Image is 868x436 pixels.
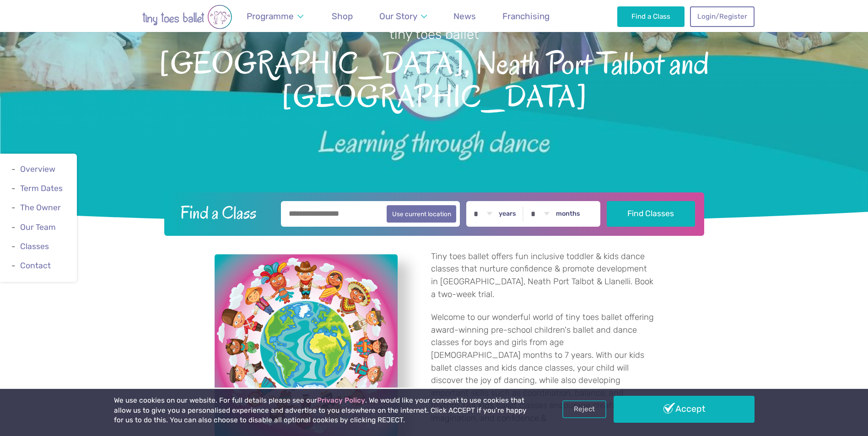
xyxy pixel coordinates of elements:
button: Find Classes [607,201,695,227]
a: Reject [562,400,606,418]
a: News [449,5,480,27]
a: Overview [20,165,55,174]
a: Programme [243,5,308,27]
span: News [453,11,476,21]
span: Shop [332,11,353,21]
h2: Find a Class [173,201,275,224]
span: [GEOGRAPHIC_DATA], Neath Port Talbot and [GEOGRAPHIC_DATA] [16,43,852,114]
a: Find a Class [617,6,685,27]
a: Login/Register [690,6,754,27]
a: Our Story [375,5,431,27]
label: months [556,210,580,218]
label: years [499,210,516,218]
button: Use current location [387,205,457,223]
a: Term Dates [20,184,63,193]
p: Tiny toes ballet offers fun inclusive toddler & kids dance classes that nurture confidence & prom... [431,250,654,301]
a: Contact [20,261,51,270]
a: Classes [20,242,49,251]
p: We use cookies on our website. For full details please see our . We would like your consent to us... [114,396,530,425]
a: Shop [328,5,357,27]
span: Franchising [502,11,550,21]
a: Our Team [20,223,56,232]
span: Our Story [379,11,417,21]
p: Welcome to our wonderful world of tiny toes ballet offering award-winning pre-school children's b... [431,311,654,425]
a: Franchising [498,5,554,27]
a: Privacy Policy [317,396,365,404]
span: Programme [247,11,294,21]
a: The Owner [20,203,61,213]
a: Accept [614,396,755,422]
small: tiny toes ballet [389,27,479,42]
img: tiny toes ballet [114,5,260,29]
